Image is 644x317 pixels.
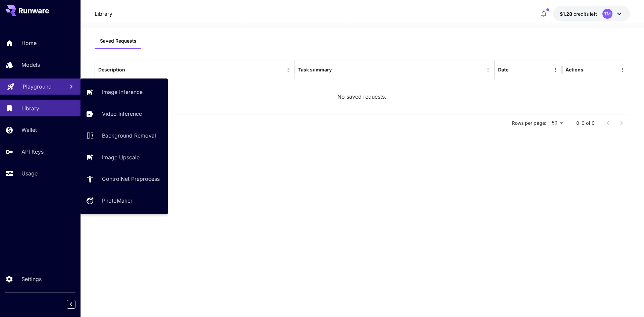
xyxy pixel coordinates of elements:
div: 50 [549,118,566,128]
a: Video Inference [80,106,168,122]
div: $1.2809 [560,10,597,17]
p: Rows per page: [512,120,546,126]
p: ControlNet Preprocess [102,175,160,183]
nav: breadcrumb [95,10,112,18]
span: $1.28 [560,11,574,17]
p: Image Upscale [102,153,140,161]
button: Menu [283,65,293,74]
p: PhotoMaker [102,197,132,205]
a: Image Inference [80,84,168,100]
a: PhotoMaker [80,193,168,209]
a: Image Upscale [80,149,168,165]
button: Menu [483,65,493,74]
div: Collapse sidebar [72,298,80,310]
p: Image Inference [102,88,143,96]
div: TM [602,9,612,19]
span: Saved Requests [100,38,137,44]
div: Description [98,67,125,72]
span: credits left [574,11,597,17]
div: Actions [566,67,583,72]
button: Sort [509,65,519,74]
div: Task summary [298,67,332,72]
p: Library [21,104,39,112]
button: Sort [332,65,342,74]
button: $1.2809 [553,6,630,21]
p: Library [95,10,112,18]
div: Date [498,67,508,72]
p: Models [21,61,40,69]
button: Menu [551,65,560,74]
p: Wallet [21,126,37,134]
p: API Keys [21,148,44,156]
p: 0–0 of 0 [576,120,595,126]
a: Background Removal [80,127,168,144]
p: No saved requests. [337,93,386,101]
button: Menu [618,65,627,74]
p: Background Removal [102,131,156,140]
p: Home [21,39,37,47]
button: Collapse sidebar [67,300,75,309]
p: Usage [21,169,38,177]
p: Playground [23,83,52,91]
button: Sort [126,65,135,74]
p: Settings [21,275,42,283]
p: Video Inference [102,110,142,118]
a: ControlNet Preprocess [80,171,168,187]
